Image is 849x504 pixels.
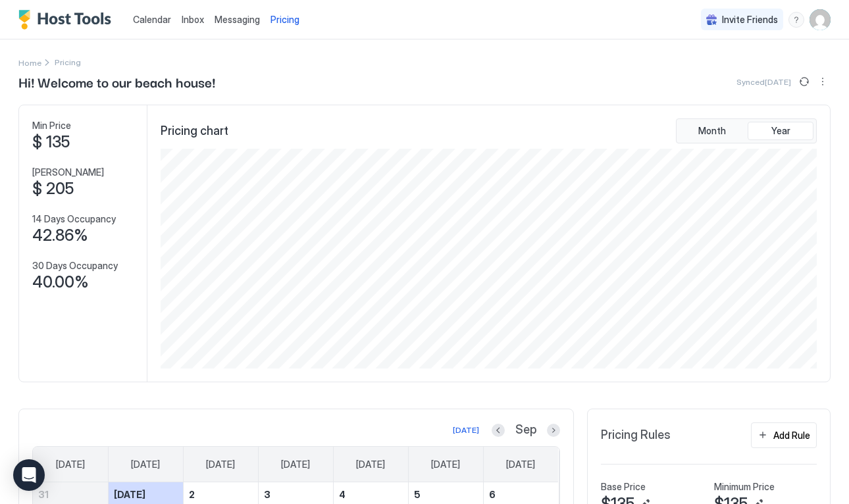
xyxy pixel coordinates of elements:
button: [DATE] [451,422,481,438]
span: 40.00% [32,272,89,292]
span: [PERSON_NAME] [32,166,104,178]
div: menu [788,12,804,28]
span: [DATE] [431,459,460,470]
span: [DATE] [356,459,385,470]
span: Pricing chart [161,124,228,139]
span: 4 [339,489,346,500]
a: Wednesday [268,447,323,482]
span: Hi! Welcome to our beach house! [18,72,215,91]
span: [DATE] [131,459,160,470]
a: Thursday [343,447,398,482]
a: Saturday [493,447,548,482]
button: Next month [547,424,560,437]
span: [DATE] [506,459,535,470]
button: Year [748,122,813,140]
span: 31 [38,489,49,500]
span: [DATE] [56,459,85,470]
button: Add Rule [751,422,817,448]
span: 3 [264,489,270,500]
span: Base Price [601,481,646,493]
div: Add Rule [773,428,810,442]
span: Synced [DATE] [736,77,791,87]
span: Breadcrumb [55,57,81,67]
span: Pricing Rules [601,428,671,443]
div: menu [815,74,831,89]
div: User profile [810,9,831,30]
div: tab-group [676,118,817,143]
span: $ 135 [32,132,70,152]
div: [DATE] [453,424,479,436]
a: Monday [118,447,173,482]
span: Home [18,58,41,68]
a: Inbox [182,13,204,26]
button: Month [679,122,745,140]
span: 2 [189,489,195,500]
a: Calendar [133,13,171,26]
span: Invite Friends [722,14,778,26]
a: Messaging [215,13,260,26]
a: Tuesday [193,447,248,482]
span: Year [771,125,790,137]
span: Pricing [270,14,299,26]
div: Breadcrumb [18,55,41,69]
span: [DATE] [114,489,145,500]
span: 6 [489,489,496,500]
span: 5 [414,489,421,500]
span: 30 Days Occupancy [32,260,118,272]
span: Sep [515,422,536,438]
span: Month [698,125,726,137]
a: Friday [418,447,473,482]
span: $ 205 [32,179,74,199]
span: Calendar [133,14,171,25]
div: Open Intercom Messenger [13,459,45,491]
span: 14 Days Occupancy [32,213,116,225]
button: Sync prices [796,74,812,89]
span: Minimum Price [714,481,775,493]
span: 42.86% [32,226,88,245]
span: [DATE] [281,459,310,470]
span: Inbox [182,14,204,25]
button: Previous month [492,424,505,437]
a: Sunday [43,447,98,482]
span: Min Price [32,120,71,132]
span: Messaging [215,14,260,25]
button: More options [815,74,831,89]
a: Home [18,55,41,69]
a: Host Tools Logo [18,10,117,30]
span: [DATE] [206,459,235,470]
